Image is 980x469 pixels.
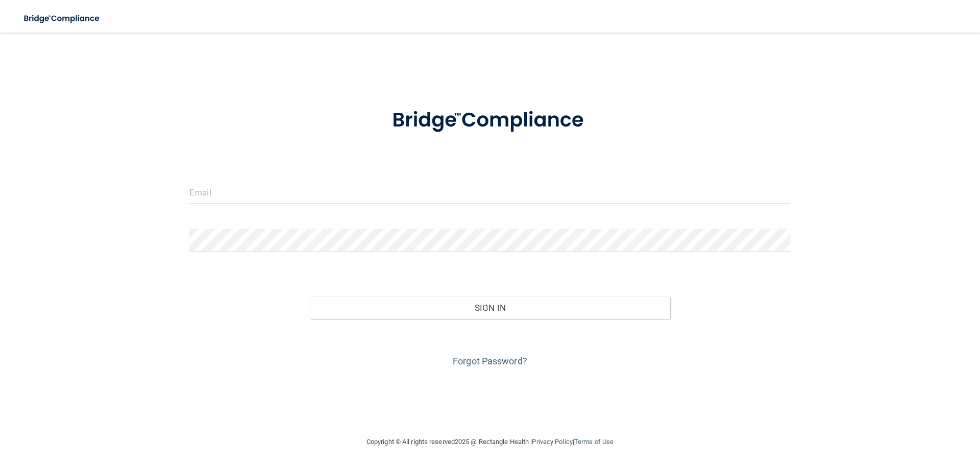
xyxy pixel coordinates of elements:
[304,426,676,458] div: Copyright © All rights reserved 2025 @ Rectangle Health | |
[532,438,572,446] a: Privacy Policy
[15,8,109,29] img: bridge_compliance_login_screen.278c3ca4.svg
[189,181,791,204] input: Email
[371,94,609,147] img: bridge_compliance_login_screen.278c3ca4.svg
[453,356,527,366] a: Forgot Password?
[310,297,671,319] button: Sign In
[574,438,614,446] a: Terms of Use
